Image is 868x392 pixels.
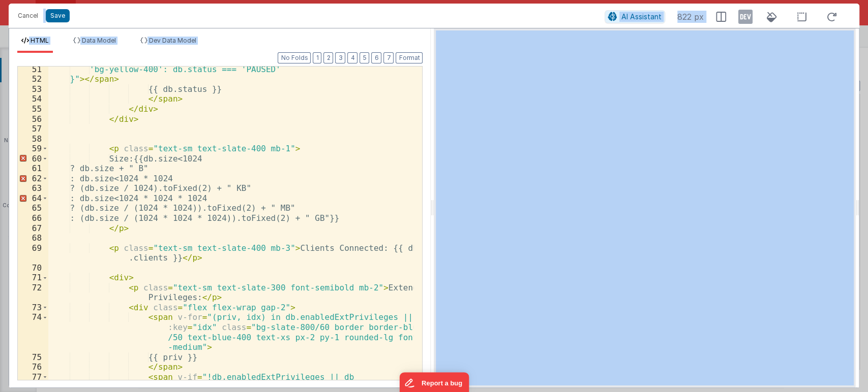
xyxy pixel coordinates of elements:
[82,37,116,44] span: Data Model
[323,52,333,63] button: 2
[677,11,704,23] span: 822 px
[31,37,49,44] span: HTML
[18,164,48,174] div: 61
[18,233,48,243] div: 68
[18,362,48,372] div: 76
[18,263,48,273] div: 70
[18,114,48,124] div: 56
[18,273,48,283] div: 71
[18,134,48,144] div: 58
[18,84,48,94] div: 53
[313,52,321,63] button: 1
[278,52,311,63] button: No Folds
[396,52,423,63] button: Format
[46,9,70,22] button: Save
[18,283,48,303] div: 72
[371,52,381,63] button: 6
[18,312,48,352] div: 74
[18,124,48,134] div: 57
[18,64,48,75] div: 51
[335,52,345,63] button: 3
[18,243,48,263] div: 69
[383,52,394,63] button: 7
[18,144,48,154] div: 59
[18,174,48,184] div: 62
[13,9,43,23] button: Cancel
[18,352,48,363] div: 75
[18,183,48,193] div: 63
[605,10,665,23] button: AI Assistant
[18,193,48,204] div: 64
[621,12,662,21] span: AI Assistant
[18,303,48,313] div: 73
[360,52,369,63] button: 5
[18,74,48,84] div: 52
[18,104,48,114] div: 55
[18,154,48,164] div: 60
[18,213,48,223] div: 66
[18,223,48,234] div: 67
[18,203,48,213] div: 65
[18,94,48,104] div: 54
[347,52,357,63] button: 4
[149,37,196,44] span: Dev Data Model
